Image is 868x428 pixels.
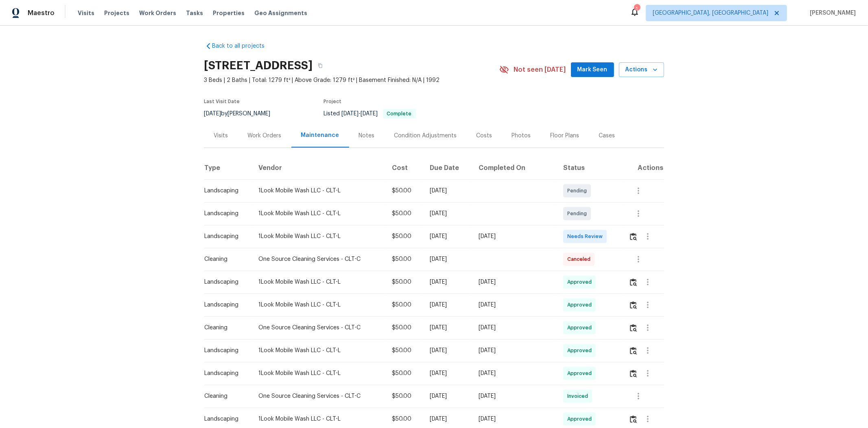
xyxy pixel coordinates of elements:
[567,187,590,195] span: Pending
[258,369,379,377] div: 1Look Mobile Wash LLC - CLT-L
[248,132,282,140] div: Work Orders
[599,132,615,140] div: Cases
[430,255,466,263] div: [DATE]
[567,324,595,332] span: Approved
[430,301,466,309] div: [DATE]
[430,369,466,377] div: [DATE]
[205,346,245,355] div: Landscaping
[392,301,417,309] div: $50.00
[479,369,550,377] div: [DATE]
[571,62,614,77] button: Mark Seen
[430,346,466,355] div: [DATE]
[392,369,417,377] div: $50.00
[479,392,550,400] div: [DATE]
[392,415,417,423] div: $50.00
[204,109,280,119] div: by [PERSON_NAME]
[514,66,566,74] span: Not seen [DATE]
[392,278,417,286] div: $50.00
[430,278,466,286] div: [DATE]
[342,111,378,117] span: -
[258,346,379,355] div: 1Look Mobile Wash LLC - CLT-L
[204,99,240,104] span: Last Visit Date
[392,346,417,355] div: $50.00
[479,415,550,423] div: [DATE]
[301,131,339,139] div: Maintenance
[479,324,550,332] div: [DATE]
[630,301,637,309] img: Review Icon
[392,392,417,400] div: $50.00
[394,132,457,140] div: Condition Adjustments
[213,9,245,17] span: Properties
[385,157,423,179] th: Cost
[204,76,499,84] span: 3 Beds | 2 Baths | Total: 1279 ft² | Above Grade: 1279 ft² | Basement Finished: N/A | 1992
[807,9,856,17] span: [PERSON_NAME]
[204,111,221,117] span: [DATE]
[78,9,94,17] span: Visits
[258,232,379,240] div: 1Look Mobile Wash LLC - CLT-L
[384,111,415,116] span: Complete
[139,9,176,17] span: Work Orders
[619,62,664,77] button: Actions
[634,5,640,13] div: 1
[630,415,637,423] img: Review Icon
[205,415,245,423] div: Landscaping
[557,157,622,179] th: Status
[205,232,245,240] div: Landscaping
[258,255,379,263] div: One Source Cleaning Services - CLT-C
[630,370,637,377] img: Review Icon
[392,232,417,240] div: $50.00
[629,341,638,360] button: Review Icon
[214,132,228,140] div: Visits
[477,132,492,140] div: Costs
[204,42,282,50] a: Back to all projects
[567,415,595,423] span: Approved
[361,111,378,117] span: [DATE]
[551,132,579,140] div: Floor Plans
[392,324,417,332] div: $50.00
[252,157,385,179] th: Vendor
[479,278,550,286] div: [DATE]
[258,187,379,195] div: 1Look Mobile Wash LLC - CLT-L
[204,62,313,70] h2: [STREET_ADDRESS]
[205,255,245,263] div: Cleaning
[567,255,594,263] span: Canceled
[205,369,245,377] div: Landscaping
[258,392,379,400] div: One Source Cleaning Services - CLT-C
[254,9,307,17] span: Geo Assignments
[567,369,595,377] span: Approved
[205,392,245,400] div: Cleaning
[186,10,203,16] span: Tasks
[324,99,342,104] span: Project
[629,295,638,315] button: Review Icon
[567,392,591,400] span: Invoiced
[204,157,252,179] th: Type
[392,187,417,195] div: $50.00
[258,301,379,309] div: 1Look Mobile Wash LLC - CLT-L
[629,272,638,292] button: Review Icon
[104,9,129,17] span: Projects
[625,65,658,75] span: Actions
[567,346,595,355] span: Approved
[313,58,328,73] button: Copy Address
[28,9,55,17] span: Maestro
[629,318,638,338] button: Review Icon
[430,415,466,423] div: [DATE]
[258,415,379,423] div: 1Look Mobile Wash LLC - CLT-L
[205,187,245,195] div: Landscaping
[392,210,417,218] div: $50.00
[258,278,379,286] div: 1Look Mobile Wash LLC - CLT-L
[324,111,416,117] span: Listed
[630,278,637,286] img: Review Icon
[630,347,637,355] img: Review Icon
[430,392,466,400] div: [DATE]
[392,255,417,263] div: $50.00
[359,132,375,140] div: Notes
[430,324,466,332] div: [DATE]
[430,232,466,240] div: [DATE]
[629,364,638,383] button: Review Icon
[567,232,606,240] span: Needs Review
[205,324,245,332] div: Cleaning
[630,233,637,240] img: Review Icon
[577,65,608,75] span: Mark Seen
[205,301,245,309] div: Landscaping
